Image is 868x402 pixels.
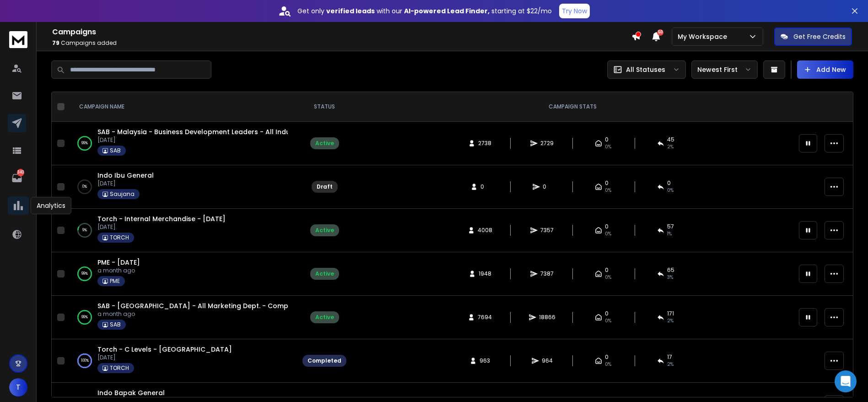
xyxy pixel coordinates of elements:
[605,310,609,317] span: 0
[542,357,553,364] span: 964
[478,140,491,147] span: 2738
[52,39,631,47] p: Campaigns added
[110,321,121,328] p: SAB
[97,388,165,397] a: Indo Bapak General
[605,317,611,325] span: 0%
[31,197,71,214] div: Analytics
[774,27,852,46] button: Get Free Credits
[667,274,673,281] span: 3 %
[667,266,674,274] span: 65
[82,226,87,235] p: 9 %
[97,267,140,274] p: a month ago
[326,6,375,16] strong: verified leads
[315,314,334,321] div: Active
[68,296,297,339] td: 99%SAB - [GEOGRAPHIC_DATA] - All Marketing Dept. - Complete Lead Gen.a month agoSAB
[81,269,88,278] p: 99 %
[68,252,297,296] td: 99%PME - [DATE]a month agoPME
[540,227,554,234] span: 7357
[97,310,288,318] p: a month ago
[68,92,297,122] th: CAMPAIGN NAME
[297,92,352,122] th: STATUS
[404,6,490,16] strong: AI-powered Lead Finder,
[110,234,129,241] p: TORCH
[97,136,288,144] p: [DATE]
[480,357,490,364] span: 963
[81,356,89,365] p: 100 %
[315,140,334,147] div: Active
[480,183,490,190] span: 0
[97,258,140,267] a: PME - [DATE]
[352,92,793,122] th: CAMPAIGN STATS
[562,6,587,16] p: Try Now
[835,370,857,392] div: Open Intercom Messenger
[317,183,333,190] div: Draft
[97,127,303,136] a: SAB - Malaysia - Business Development Leaders - All Industry
[605,136,609,143] span: 0
[9,378,27,397] button: T
[110,147,121,154] p: SAB
[605,223,609,230] span: 0
[667,179,671,187] span: 0
[559,4,590,18] button: Try Now
[307,357,341,364] div: Completed
[97,214,226,223] a: Torch - Internal Merchandise - [DATE]
[17,169,24,176] p: 340
[605,361,611,368] span: 0%
[605,187,611,194] span: 0%
[605,274,611,281] span: 0%
[797,60,853,79] button: Add New
[68,165,297,209] td: 0%Indo Ibu General[DATE]Saujana
[678,32,731,41] p: My Workspace
[52,27,631,38] h1: Campaigns
[667,143,674,151] span: 2 %
[82,182,87,191] p: 0 %
[657,29,663,36] span: 50
[81,139,88,148] p: 99 %
[540,270,554,277] span: 7387
[605,230,611,238] span: 0%
[540,140,554,147] span: 2729
[297,6,552,16] p: Get only with our starting at $22/mo
[605,353,609,361] span: 0
[605,143,611,151] span: 0%
[667,310,674,317] span: 171
[691,60,758,79] button: Newest First
[110,190,135,198] p: Saujana
[667,353,672,361] span: 17
[81,313,88,322] p: 99 %
[315,227,334,234] div: Active
[68,209,297,252] td: 9%Torch - Internal Merchandise - [DATE][DATE]TORCH
[667,187,674,194] span: 0%
[68,339,297,383] td: 100%Torch - C Levels - [GEOGRAPHIC_DATA][DATE]TORCH
[8,169,26,187] a: 340
[315,270,334,277] div: Active
[97,345,232,354] a: Torch - C Levels - [GEOGRAPHIC_DATA]
[9,31,27,48] img: logo
[52,39,59,47] span: 79
[110,277,120,285] p: PME
[97,171,154,180] a: Indo Ibu General
[478,314,492,321] span: 7694
[539,314,555,321] span: 18866
[667,136,674,143] span: 45
[667,317,674,325] span: 2 %
[605,266,609,274] span: 0
[110,364,129,372] p: TORCH
[68,122,297,165] td: 99%SAB - Malaysia - Business Development Leaders - All Industry[DATE]SAB
[667,223,674,230] span: 57
[626,65,665,74] p: All Statuses
[97,301,336,310] a: SAB - [GEOGRAPHIC_DATA] - All Marketing Dept. - Complete Lead Gen.
[97,354,232,361] p: [DATE]
[543,183,552,190] span: 0
[97,180,154,187] p: [DATE]
[793,32,846,41] p: Get Free Credits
